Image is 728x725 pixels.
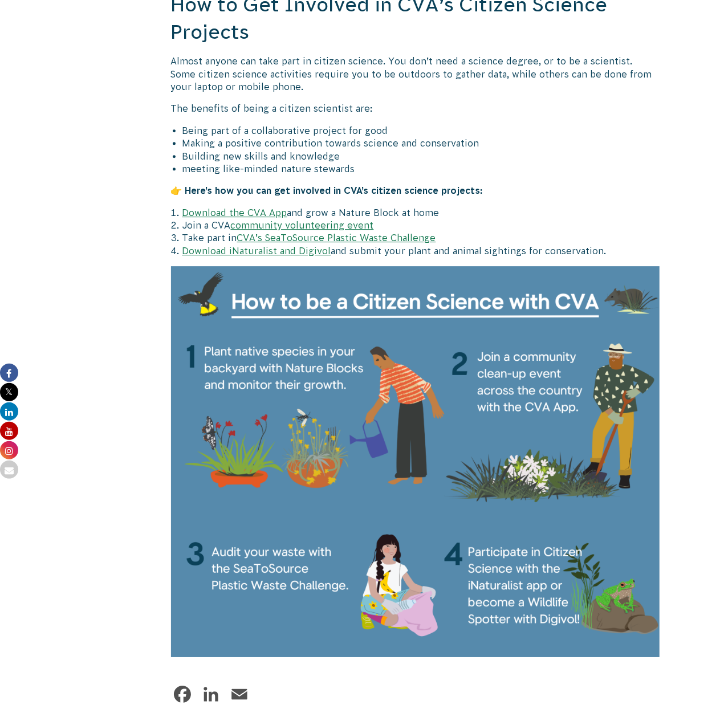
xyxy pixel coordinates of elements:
[182,245,660,257] li: and submit your plant and animal sightings for conservation.
[200,683,222,706] a: LinkedIn
[182,246,331,256] a: Download iNaturalist and Digivol
[182,231,660,244] li: Take part in
[237,233,436,243] a: CVA’s SeaToSource Plastic Waste Challenge
[182,162,660,175] li: meeting like-minded nature stewards
[231,220,374,230] a: community volunteering event
[171,185,483,195] strong: 👉 Here’s how you can get involved in CVA’s citizen science projects:
[182,124,660,137] li: Being part of a collaborative project for good
[228,683,251,706] a: Email
[182,150,660,162] li: Building new skills and knowledge
[182,137,660,149] li: Making a positive contribution towards science and conservation
[182,207,287,218] a: Download the CVA App
[171,102,660,115] p: The benefits of being a citizen scientist are:
[182,206,660,219] li: and grow a Nature Block at home
[182,219,660,231] li: Join a CVA
[171,683,194,706] a: Facebook
[171,55,660,93] p: Almost anyone can take part in citizen science. You don’t need a science degree, or to be a scien...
